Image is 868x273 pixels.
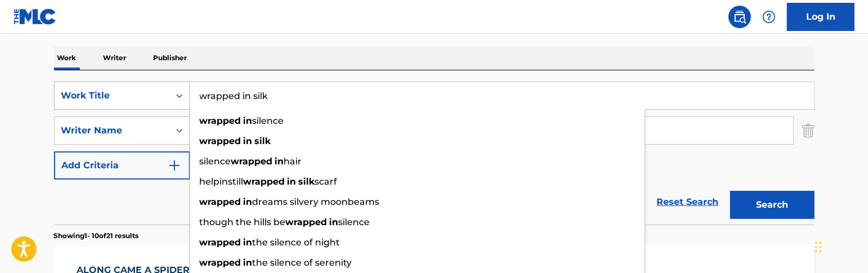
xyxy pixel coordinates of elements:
span: the silence of night [253,237,340,248]
img: 9d2ae6d4665cec9f34b9.svg [168,159,181,172]
span: silence [200,156,231,167]
iframe: Chat Widget [812,219,868,273]
span: though the hills be [200,217,286,227]
form: Search Form [54,82,815,225]
p: Showing 1 - 10 of 21 results [54,231,139,241]
img: Delete Criterion [802,117,815,145]
a: Reset Search [651,190,725,214]
button: Search [730,191,815,219]
img: help [762,10,776,24]
div: Drag [815,230,822,264]
strong: wrapped [200,115,241,126]
strong: wrapped [200,237,241,248]
strong: wrapped [200,257,241,268]
p: Writer [100,46,130,70]
strong: silk [255,136,271,146]
a: Log In [787,3,854,31]
img: MLC Logo [14,8,57,25]
p: Publisher [150,46,191,70]
div: Writer Name [61,124,163,137]
strong: in [244,136,253,146]
span: dreams silvery moonbeams [253,196,380,207]
strong: in [244,237,253,248]
strong: in [244,196,253,207]
strong: wrapped [200,196,241,207]
p: Work [54,46,80,70]
span: silence [339,217,370,227]
strong: wrapped [231,156,273,167]
strong: in [330,217,339,227]
span: silence [253,115,284,126]
span: hair [284,156,302,167]
span: the silence of serenity [253,257,352,268]
strong: in [244,115,253,126]
div: Work Title [61,89,163,102]
strong: wrapped [286,217,327,227]
strong: in [244,257,253,268]
strong: in [275,156,284,167]
img: search [733,10,746,24]
span: helpinstill [200,176,244,187]
a: Public Search [728,6,751,28]
strong: in [287,176,296,187]
strong: wrapped [200,136,241,146]
span: scarf [315,176,338,187]
strong: wrapped [244,176,285,187]
strong: silk [299,176,315,187]
button: Add Criteria [54,151,190,180]
div: Help [758,6,780,28]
